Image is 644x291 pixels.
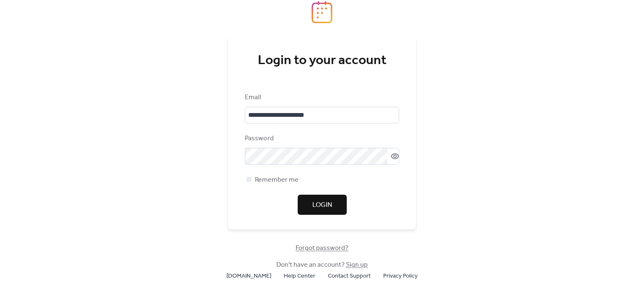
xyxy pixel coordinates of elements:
[383,271,418,281] span: Privacy Policy
[296,246,348,250] a: Forgot password?
[312,1,332,23] img: logo
[284,271,315,281] span: Help Center
[226,271,271,281] span: [DOMAIN_NAME]
[284,270,315,281] a: Help Center
[226,270,271,281] a: [DOMAIN_NAME]
[328,271,371,281] span: Contact Support
[276,260,368,270] span: Don't have an account?
[346,258,368,271] a: Sign up
[296,243,348,253] span: Forgot password?
[255,175,299,185] span: Remember me
[245,134,397,144] div: Password
[383,270,418,281] a: Privacy Policy
[312,200,332,210] span: Login
[328,270,371,281] a: Contact Support
[298,195,347,215] button: Login
[245,93,397,103] div: Email
[245,52,399,69] div: Login to your account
